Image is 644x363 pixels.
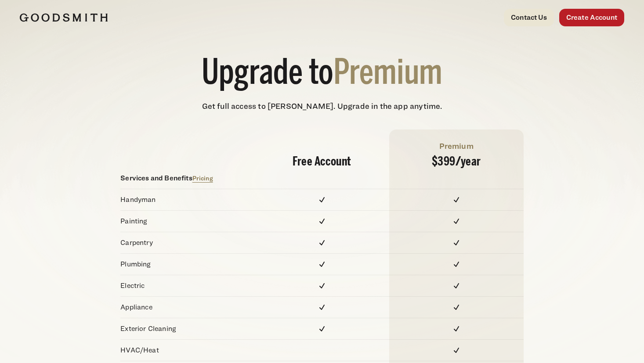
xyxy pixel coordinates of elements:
[120,173,255,183] p: Services and Benefits
[451,194,462,205] img: Check Line
[317,259,327,270] img: Check Line
[192,174,213,182] a: Pricing
[400,140,513,152] h4: Premium
[559,9,624,26] a: Create Account
[20,13,108,22] img: Goodsmith
[451,302,462,313] img: Check Line
[451,280,462,291] img: Check Line
[333,58,442,91] span: Premium
[265,155,379,168] h3: Free Account
[400,155,513,168] h3: $399/ year
[317,302,327,313] img: Check Line
[120,345,255,356] p: HVAC/Heat
[120,216,255,226] p: Painting
[317,237,327,248] img: Check Line
[317,216,327,226] img: Check Line
[504,9,554,26] a: Contact Us
[317,194,327,205] img: Check Line
[451,216,462,226] img: Check Line
[120,302,255,313] p: Appliance
[120,259,255,270] p: Plumbing
[451,345,462,356] img: Check Line
[317,280,327,291] img: Check Line
[120,237,255,248] p: Carpentry
[451,259,462,270] img: Check Line
[120,280,255,291] p: Electric
[120,323,255,334] p: Exterior Cleaning
[451,323,462,334] img: Check Line
[120,194,255,205] p: Handyman
[451,237,462,248] img: Check Line
[317,323,327,334] img: Check Line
